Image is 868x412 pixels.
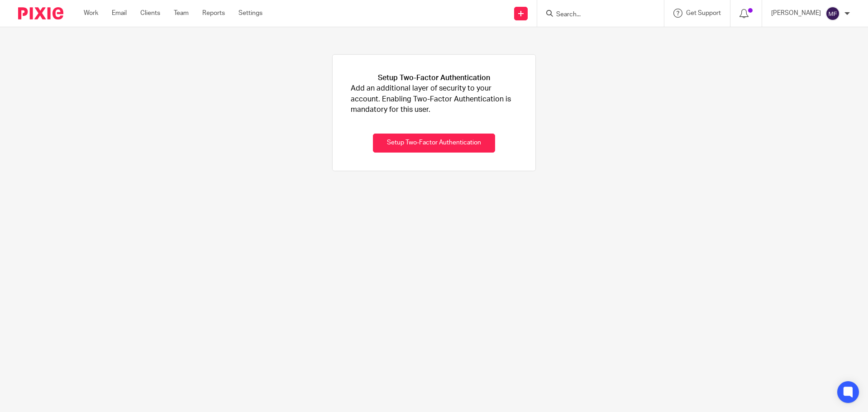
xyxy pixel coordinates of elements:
[686,10,721,16] span: Get Support
[373,134,495,153] button: Setup Two-Factor Authentication
[174,9,189,18] a: Team
[238,9,262,18] a: Settings
[825,6,840,21] img: svg%3E
[84,9,98,18] a: Work
[140,9,160,18] a: Clients
[18,7,63,19] img: Pixie
[555,11,637,19] input: Search
[771,9,821,18] p: [PERSON_NAME]
[351,83,517,115] p: Add an additional layer of security to your account. Enabling Two-Factor Authentication is mandat...
[202,9,225,18] a: Reports
[112,9,127,18] a: Email
[378,73,490,83] h1: Setup Two-Factor Authentication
